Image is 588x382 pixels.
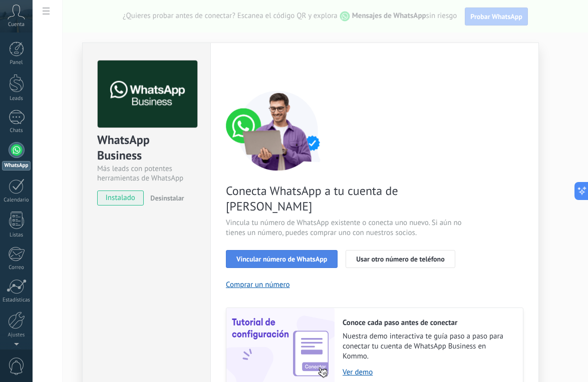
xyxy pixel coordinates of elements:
[2,95,31,102] div: Leads
[343,367,513,377] a: Ver demo
[226,250,338,268] button: Vincular número de WhatsApp
[98,60,197,128] img: logo_main.png
[236,255,327,262] span: Vincular número de WhatsApp
[226,218,464,238] span: Vincula tu número de WhatsApp existente o conecta uno nuevo. Si aún no tienes un número, puedes c...
[226,183,464,214] span: Conecta WhatsApp a tu cuenta de [PERSON_NAME]
[356,255,444,262] span: Usar otro número de teléfono
[2,297,31,303] div: Estadísticas
[97,164,196,183] div: Más leads con potentes herramientas de WhatsApp
[146,190,184,205] button: Desinstalar
[346,250,455,268] button: Usar otro número de teléfono
[97,132,196,164] div: WhatsApp Business
[2,127,31,134] div: Chats
[2,332,31,338] div: Ajustes
[2,197,31,203] div: Calendario
[98,190,143,205] span: instalado
[343,331,513,361] span: Nuestra demo interactiva te guía paso a paso para conectar tu cuenta de WhatsApp Business en Kommo.
[343,318,513,327] h2: Conoce cada paso antes de conectar
[2,264,31,271] div: Correo
[2,232,31,238] div: Listas
[2,59,31,66] div: Panel
[8,21,25,28] span: Cuenta
[226,90,331,170] img: connect number
[2,161,31,170] div: WhatsApp
[226,280,290,289] button: Comprar un número
[150,193,184,202] span: Desinstalar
